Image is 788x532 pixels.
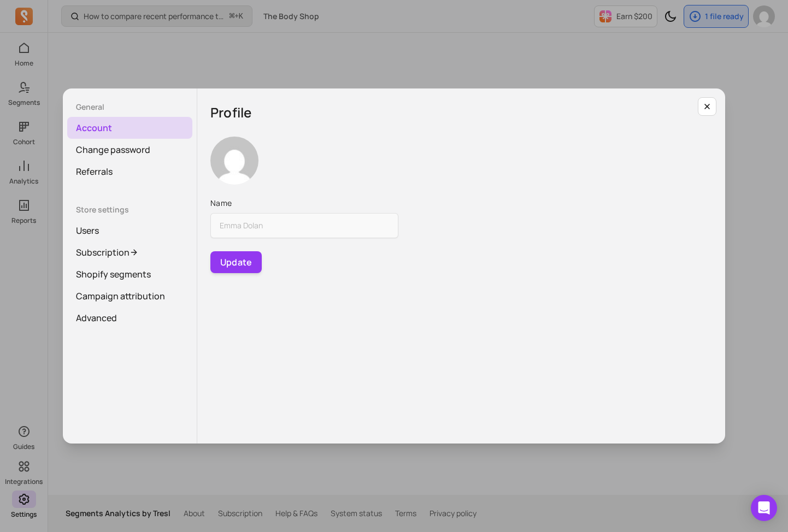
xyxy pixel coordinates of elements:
[67,139,192,161] a: Change password
[210,251,262,273] button: Update
[67,161,192,182] a: Referrals
[67,204,192,215] p: Store settings
[210,102,712,123] h5: Profile
[67,263,192,285] a: Shopify segments
[210,137,258,185] img: profile
[67,220,192,241] a: Users
[67,102,192,113] p: General
[210,213,398,238] input: Name
[67,285,192,307] a: Campaign attribution
[67,117,192,139] a: Account
[210,198,398,209] label: Name
[751,495,777,521] div: Open Intercom Messenger
[67,241,192,263] a: Subscription
[67,307,192,329] a: Advanced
